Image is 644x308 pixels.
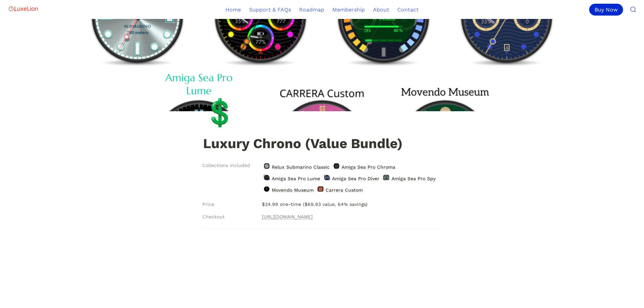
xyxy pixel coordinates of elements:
[259,198,442,211] p: $24.99 one-time ($69.93 value, 64% savings)
[322,173,381,184] a: Amiga Sea Pro DiverAmiga Sea Pro Diver
[324,175,330,180] img: Amiga Sea Pro Diver
[271,186,314,194] span: Movendo Museum
[202,162,250,169] span: Collections Included
[589,4,626,16] a: Buy Now
[333,163,339,169] img: Amiga Sea Pro Chroma
[202,201,214,208] span: Price
[391,174,436,183] span: Amiga Sea Pro Spy
[262,162,332,172] a: Relux Submarino ClassicRelux Submarino Classic
[202,136,442,152] h1: Luxury Chrono (Value Bundle)
[203,99,236,126] div: 💲
[332,162,397,172] a: Amiga Sea Pro ChromaAmiga Sea Pro Chroma
[264,163,270,169] img: Relux Submarino Classic
[202,213,225,220] span: Checkout
[331,174,380,183] span: Amiga Sea Pro Diver
[264,186,270,192] img: Movendo Museum
[381,173,437,184] a: Amiga Sea Pro SpyAmiga Sea Pro Spy
[271,174,321,183] span: Amiga Sea Pro Lume
[316,185,365,195] a: Carrera CustomCarrera Custom
[8,2,39,16] img: Logo
[383,175,389,180] img: Amiga Sea Pro Spy
[264,175,270,180] img: Amiga Sea Pro Lume
[262,185,316,195] a: Movendo MuseumMovendo Museum
[271,163,330,171] span: Relux Submarino Classic
[325,186,363,194] span: Carrera Custom
[341,163,396,171] span: Amiga Sea Pro Chroma
[262,213,313,221] a: [URL][DOMAIN_NAME]
[589,4,623,16] div: Buy Now
[262,173,322,184] a: Amiga Sea Pro LumeAmiga Sea Pro Lume
[317,186,324,192] img: Carrera Custom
